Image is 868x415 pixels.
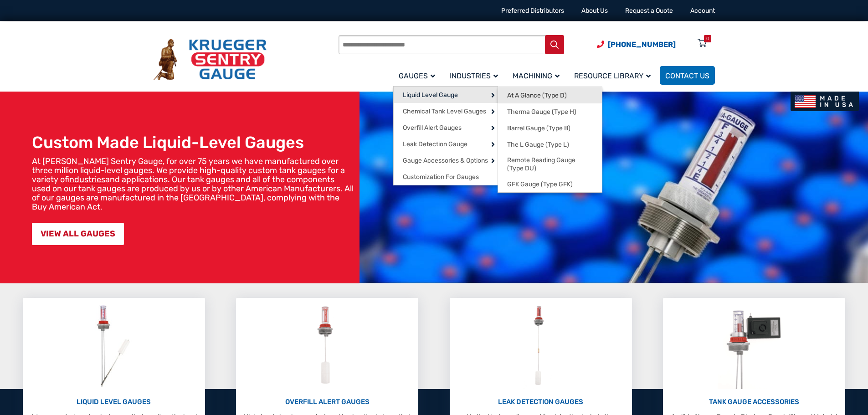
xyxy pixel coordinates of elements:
a: industries [69,174,105,184]
p: At [PERSON_NAME] Sentry Gauge, for over 75 years we have manufactured over three million liquid-l... [32,157,355,211]
a: Preferred Distributors [501,7,564,15]
p: TANK GAUGE ACCESSORIES [668,397,841,407]
a: Chemical Tank Level Gauges [394,103,498,119]
a: Phone Number (920) 434-8860 [597,39,676,50]
span: Remote Reading Gauge (Type DU) [507,156,593,172]
span: Gauges [399,72,435,80]
a: Machining [507,65,569,86]
a: Barrel Gauge (Type B) [498,120,602,136]
span: Industries [450,72,498,80]
p: LEAK DETECTION GAUGES [454,397,627,407]
a: VIEW ALL GAUGES [32,223,124,245]
a: Gauge Accessories & Options [394,152,498,169]
img: Overfill Alert Gauges [307,302,348,389]
span: [PHONE_NUMBER] [608,40,676,49]
span: Customization For Gauges [403,173,479,181]
span: Machining [513,72,560,80]
img: bg_hero_bannerksentry [360,92,868,283]
a: At A Glance (Type D) [498,87,602,103]
a: The L Gauge (Type L) [498,136,602,153]
span: Leak Detection Gauge [403,140,467,149]
span: Liquid Level Gauge [403,91,458,99]
a: Therma Gauge (Type H) [498,103,602,120]
a: About Us [581,7,608,15]
span: Gauge Accessories & Options [403,157,488,165]
img: Leak Detection Gauges [523,302,559,389]
a: Gauges [393,65,444,86]
span: At A Glance (Type D) [507,92,567,100]
a: Overfill Alert Gauges [394,119,498,136]
p: OVERFILL ALERT GAUGES [241,397,414,407]
span: Therma Gauge (Type H) [507,108,576,116]
a: Customization For Gauges [394,169,498,185]
img: Tank Gauge Accessories [718,302,791,389]
span: Contact Us [665,72,709,80]
img: Made In USA [791,92,859,111]
a: Request a Quote [625,7,673,15]
a: Resource Library [569,65,660,86]
span: Chemical Tank Level Gauges [403,108,486,116]
a: Remote Reading Gauge (Type DU) [498,153,602,176]
span: The L Gauge (Type L) [507,141,569,149]
span: Resource Library [574,72,651,80]
span: Barrel Gauge (Type B) [507,124,570,133]
a: Account [690,7,715,15]
p: LIQUID LEVEL GAUGES [27,397,200,407]
a: Industries [444,65,507,86]
a: Contact Us [660,66,715,85]
img: Krueger Sentry Gauge [154,39,267,81]
img: Liquid Level Gauges [89,302,138,389]
span: Overfill Alert Gauges [403,124,462,132]
span: GFK Gauge (Type GFK) [507,180,573,189]
a: GFK Gauge (Type GFK) [498,176,602,192]
a: Liquid Level Gauge [394,87,498,103]
a: Leak Detection Gauge [394,136,498,152]
div: 0 [706,35,709,42]
h1: Custom Made Liquid-Level Gauges [32,133,355,152]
